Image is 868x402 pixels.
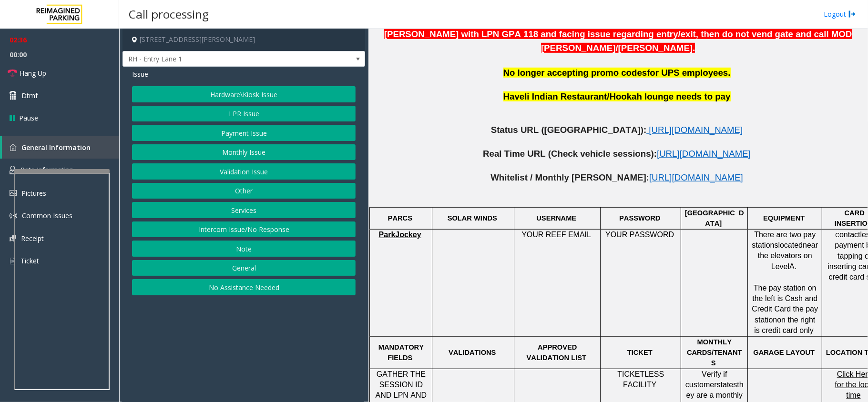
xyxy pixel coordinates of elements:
span: RH - Entry Lane 1 [123,51,317,67]
span: Haveli Indian Restaurant/Hookah lounge needs to pay [503,91,731,101]
span: Pause [19,113,38,123]
a: General Information [2,136,119,159]
span: USERNAME [536,214,576,222]
span: TICKET [627,349,653,356]
button: Monthly Issue [132,144,356,161]
span: Status URL ([GEOGRAPHIC_DATA]): [491,125,646,135]
span: [URL][DOMAIN_NAME] [649,125,743,135]
span: MONTHLY CARDS/TENANTS [687,338,742,367]
img: 'icon' [10,166,16,174]
span: YOUR PASSWORD [605,231,674,239]
span: Whitelist / Monthly [PERSON_NAME]: [490,172,649,182]
span: A. [789,262,797,271]
button: Intercom Issue/No Response [132,221,356,238]
span: for UPS employees. [647,68,730,78]
span: Hang Up [20,68,46,78]
span: [GEOGRAPHIC_DATA] [685,209,744,227]
button: General [132,260,356,276]
button: LPR Issue [132,106,356,122]
a: [URL][DOMAIN_NAME] [649,127,743,134]
span: EQUIPMENT [763,214,805,222]
span: PASSWORD [619,214,660,222]
a: ParkJockey [379,231,421,239]
span: Rate Information [20,165,73,174]
h4: [STREET_ADDRESS][PERSON_NAME] [123,29,365,51]
img: 'icon' [10,212,17,220]
a: [URL][DOMAIN_NAME] [649,174,743,182]
button: No Assistance Needed [132,279,356,295]
span: on the right is credit card only [754,316,815,334]
button: Hardware\Kiosk Issue [132,86,356,102]
button: Other [132,183,356,199]
span: VALIDATIONS [449,349,496,356]
img: 'icon' [10,257,16,265]
span: Issue [132,69,148,79]
span: No longer accepting promo codes [503,68,647,78]
span: SOLAR WINDS [448,214,497,222]
img: 'icon' [10,144,17,151]
a: [URL][DOMAIN_NAME] [657,151,751,158]
span: Dtmf [21,90,38,100]
span: MANDATORY FIELDS [378,343,424,362]
span: The pay station on the left is Cash and Credit Card the pay station [752,284,818,324]
span: PARCS [388,214,412,222]
span: [URL][DOMAIN_NAME] [657,149,751,159]
span: YOUR REEF EMAIL [521,231,591,239]
img: 'icon' [10,235,16,241]
span: located [778,241,803,249]
span: General Information [21,143,91,152]
img: logout [848,9,856,19]
span: Real Time URL (Check vehicle sessions): [483,149,657,159]
button: Payment Issue [132,125,356,141]
span: states [717,381,737,389]
a: Logout [824,9,856,19]
img: 'icon' [10,190,17,196]
button: Note [132,241,356,257]
span: APPROVED VALIDATION LIST [527,343,586,362]
span: near the elevators on Level [758,241,818,271]
span: C [835,232,839,239]
h3: Call processing [124,2,214,26]
button: Validation Issue [132,163,356,180]
span: GARAGE LAYOUT [753,349,815,356]
span: [URL][DOMAIN_NAME] [649,172,743,182]
button: Services [132,202,356,218]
